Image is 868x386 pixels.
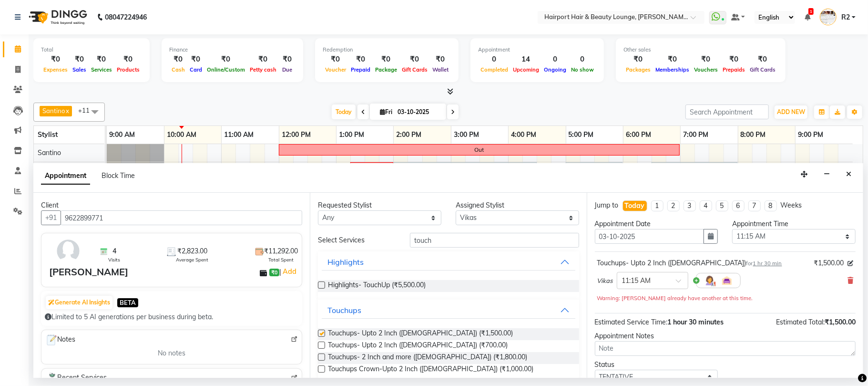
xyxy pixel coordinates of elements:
[323,46,451,54] div: Redemption
[653,66,692,73] span: Memberships
[597,258,782,268] div: Touchups- Upto 2 Inch ([DEMOGRAPHIC_DATA])
[399,66,430,73] span: Gift Cards
[704,275,715,286] img: Hairdresser.png
[776,318,825,326] span: Estimated Total:
[112,246,116,256] span: 4
[61,210,302,225] input: Search by Name/Mobile/Email/Code
[394,128,424,142] a: 2:00 PM
[89,54,114,65] div: ₹0
[114,66,142,73] span: Products
[623,66,653,73] span: Packages
[478,66,511,73] span: Completed
[45,334,75,346] span: Notes
[247,66,279,73] span: Petty cash
[653,54,692,65] div: ₹0
[668,318,724,326] span: 1 hour 30 minutes
[41,200,302,210] div: Client
[430,54,451,65] div: ₹0
[280,66,295,73] span: Due
[328,328,513,340] span: Touchups- Upto 2 Inch ([DEMOGRAPHIC_DATA]) (₹1,500.00)
[105,4,147,31] b: 08047224946
[732,200,745,211] li: 6
[475,146,484,154] div: Out
[49,265,128,279] div: [PERSON_NAME]
[269,269,279,276] span: ₹0
[41,66,70,73] span: Expenses
[41,210,61,225] button: +91
[848,261,853,266] i: Edit price
[89,66,114,73] span: Services
[597,295,753,302] small: Warning: [PERSON_NAME] already have another at this time.
[595,331,856,341] div: Appointment Notes
[378,108,395,115] span: Fri
[328,352,527,364] span: Touchups- 2 Inch and more ([DEMOGRAPHIC_DATA]) (₹1,800.00)
[842,167,856,182] button: Close
[45,312,298,322] div: Limited to 5 AI generations per business during beta.
[820,9,837,25] img: R2
[187,66,204,73] span: Card
[595,360,718,370] div: Status
[102,171,135,180] span: Block Time
[569,66,596,73] span: No show
[348,66,373,73] span: Prepaid
[684,200,696,211] li: 3
[692,54,720,65] div: ₹0
[399,54,430,65] div: ₹0
[732,219,856,229] div: Appointment Time
[107,128,137,142] a: 9:00 AM
[322,302,575,319] button: Touchups
[721,275,733,286] img: Interior.png
[281,266,298,277] a: Add
[45,373,107,384] span: Recent Services
[42,107,65,115] span: Santino
[348,54,373,65] div: ₹0
[311,235,402,245] div: Select Services
[777,108,805,115] span: ADD NEW
[808,8,814,15] span: 1
[158,348,185,358] span: No notes
[279,54,296,65] div: ₹0
[38,148,61,157] span: Santino
[753,260,782,267] span: 1 hr 30 min
[327,304,361,316] div: Touchups
[264,246,298,256] span: ₹11,292.00
[541,54,569,65] div: 0
[597,276,613,286] span: Vikas
[70,54,89,65] div: ₹0
[78,106,97,114] span: +11
[841,12,850,22] span: R2
[108,256,120,263] span: Visits
[825,318,856,326] span: ₹1,500.00
[247,54,279,65] div: ₹0
[204,54,247,65] div: ₹0
[541,66,569,73] span: Ongoing
[373,54,399,65] div: ₹0
[685,104,769,119] input: Search Appointment
[322,253,575,271] button: Highlights
[623,128,654,142] a: 6:00 PM
[114,54,142,65] div: ₹0
[169,66,187,73] span: Cash
[738,128,768,142] a: 8:00 PM
[279,266,298,277] span: |
[328,280,426,292] span: Highlights- TouchUp (₹5,500.00)
[623,54,653,65] div: ₹0
[625,201,645,211] div: Today
[805,13,810,21] a: 1
[38,130,58,139] span: Stylist
[337,128,367,142] a: 1:00 PM
[187,54,204,65] div: ₹0
[204,66,247,73] span: Online/Custom
[41,167,90,185] span: Appointment
[511,54,541,65] div: 14
[681,128,711,142] a: 7:00 PM
[775,105,807,119] button: ADD NEW
[117,298,138,307] span: BETA
[566,128,596,142] a: 5:00 PM
[720,66,747,73] span: Prepaids
[623,46,778,54] div: Other sales
[511,66,541,73] span: Upcoming
[456,200,579,210] div: Assigned Stylist
[65,107,69,115] a: x
[328,340,508,352] span: Touchups- Upto 2 Inch ([DEMOGRAPHIC_DATA]) (₹700.00)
